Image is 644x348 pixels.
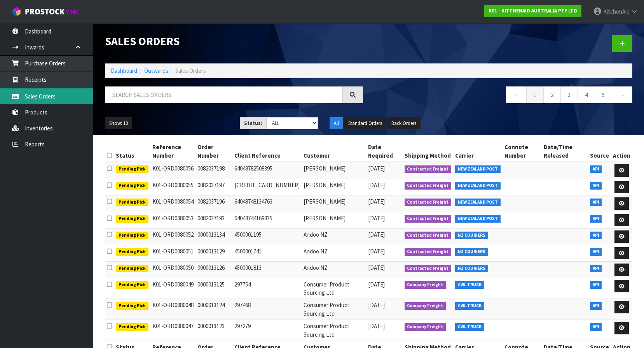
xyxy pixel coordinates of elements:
td: 4500001741 [232,245,302,262]
td: 0082037196 [195,195,232,212]
td: [CREDIT_CARD_NUMBER] [232,179,302,195]
td: K01-ORD0080051 [150,245,195,262]
h1: Sales Orders [105,35,363,47]
td: K01-ORD0080050 [150,262,195,278]
td: Consumer Product Sourcing Ltd [302,299,367,320]
span: [DATE] [368,264,385,271]
td: Andoo NZ [302,228,367,245]
span: Company Freight [405,323,446,331]
nav: Page navigation [375,86,633,105]
td: K01-ORD0080056 [150,162,195,179]
span: Contracted Freight [405,265,452,272]
th: Order Number [195,141,232,162]
span: API [590,323,602,331]
span: NEW ZEALAND POST [455,182,501,190]
span: Pending Pick [116,182,148,190]
td: 0000013126 [195,262,232,278]
span: API [590,215,602,223]
td: 0000013124 [195,299,232,320]
span: Pending Pick [116,248,148,256]
span: Company Freight [405,281,446,289]
span: CWL TRUCK [455,323,484,331]
td: 64048748134763 [232,195,302,212]
a: → [612,86,632,103]
strong: K01 - KITCHENAID AUSTRALIA PTY LTD [489,7,577,14]
span: Contracted Freight [405,199,452,206]
td: 64048782508395 [232,162,302,179]
td: K01-ORD0080047 [150,320,195,341]
button: All [330,117,343,130]
span: [DATE] [368,322,385,330]
span: [DATE] [368,231,385,238]
td: 297279 [232,320,302,341]
span: KitchenAid [603,8,630,15]
a: 1 [526,86,544,103]
span: NEW ZEALAND POST [455,199,501,206]
span: API [590,165,602,173]
span: Sales Orders [175,67,206,74]
td: 4500001195 [232,228,302,245]
th: Date/Time Released [542,141,588,162]
span: Pending Pick [116,232,148,239]
th: Shipping Method [403,141,454,162]
span: [DATE] [368,248,385,255]
a: 4 [578,86,595,103]
td: [PERSON_NAME] [302,162,367,179]
a: 3 [560,86,578,103]
button: Back Orders [387,117,421,130]
td: [PERSON_NAME] [302,212,367,228]
th: Status [114,141,150,162]
a: ← [506,86,527,103]
span: API [590,199,602,206]
td: 297754 [232,278,302,299]
td: 64048744169835 [232,212,302,228]
th: Source [588,141,611,162]
th: Reference Number [150,141,195,162]
td: 0000013129 [195,245,232,262]
td: Andoo NZ [302,245,367,262]
span: API [590,281,602,289]
span: API [590,302,602,310]
span: Pending Pick [116,165,148,173]
a: 5 [595,86,612,103]
span: Pending Pick [116,199,148,206]
small: WMS [66,9,78,16]
span: API [590,265,602,272]
td: 297468 [232,299,302,320]
td: 0082037193 [195,212,232,228]
span: Contracted Freight [405,165,452,173]
span: API [590,248,602,256]
td: 4500001813 [232,262,302,278]
span: Company Freight [405,302,446,310]
td: Consumer Product Sourcing Ltd [302,278,367,299]
span: ProStock [25,7,65,17]
td: [PERSON_NAME] [302,195,367,212]
span: [DATE] [368,181,385,189]
span: Contracted Freight [405,215,452,223]
td: K01-ORD0080048 [150,299,195,320]
th: Customer [302,141,367,162]
td: K01-ORD0080055 [150,179,195,195]
span: [DATE] [368,281,385,288]
a: Outwards [144,67,168,74]
span: [DATE] [368,165,385,172]
span: NZ COURIERS [455,248,488,256]
span: NEW ZEALAND POST [455,215,501,223]
td: K01-ORD0080053 [150,212,195,228]
th: Connote Number [503,141,542,162]
span: Contracted Freight [405,248,452,256]
td: K01-ORD0080049 [150,278,195,299]
span: CWL TRUCK [455,281,484,289]
button: Show: 10 [105,117,132,130]
td: [PERSON_NAME] [302,179,367,195]
span: Contracted Freight [405,232,452,239]
span: NEW ZEALAND POST [455,165,501,173]
span: [DATE] [368,198,385,205]
td: 0000013125 [195,278,232,299]
td: K01-ORD0080054 [150,195,195,212]
span: [DATE] [368,301,385,309]
td: Consumer Product Sourcing Ltd [302,320,367,341]
td: K01-ORD0080052 [150,228,195,245]
span: Pending Pick [116,323,148,331]
span: API [590,232,602,239]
